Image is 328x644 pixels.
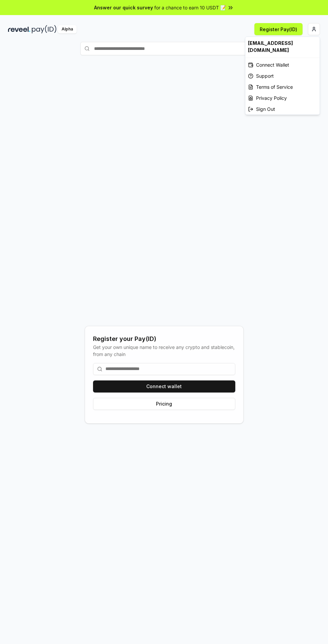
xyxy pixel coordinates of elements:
[245,37,320,56] div: [EMAIL_ADDRESS][DOMAIN_NAME]
[245,81,320,92] a: Terms of Service
[245,103,320,115] div: Sign Out
[245,70,320,81] a: Support
[245,59,320,70] div: Connect Wallet
[245,92,320,103] a: Privacy Policy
